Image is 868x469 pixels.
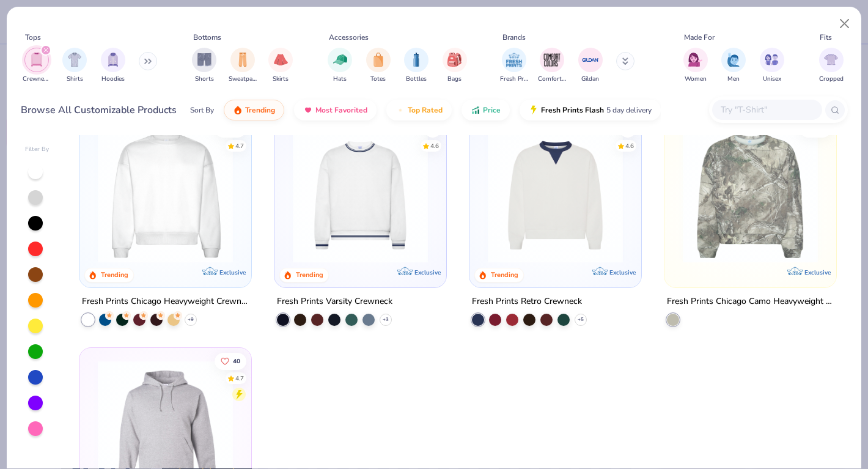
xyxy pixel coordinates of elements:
span: Fresh Prints Flash [541,105,604,115]
span: Shorts [195,75,214,84]
img: 4d4398e1-a86f-4e3e-85fd-b9623566810e [287,128,434,263]
div: filter for Cropped [819,48,844,84]
button: filter button [192,48,216,84]
button: filter button [366,48,391,84]
span: 5 day delivery [606,103,652,117]
img: Shorts Image [197,53,211,67]
span: Price [483,105,501,115]
span: Exclusive [609,268,636,276]
div: filter for Men [721,48,746,84]
img: Comfort Colors Image [543,51,561,69]
span: Shirts [67,75,83,84]
button: filter button [404,48,428,84]
img: Crewnecks Image [30,53,43,67]
img: Totes Image [372,53,385,67]
div: Fresh Prints Chicago Camo Heavyweight Crewneck [667,294,834,309]
span: Hoodies [101,75,125,84]
button: Like [215,120,247,137]
span: Men [727,75,740,84]
div: Browse All Customizable Products [21,103,177,117]
div: Sort By [190,105,214,116]
button: filter button [229,48,257,84]
div: filter for Comfort Colors [538,48,566,84]
div: Fresh Prints Varsity Crewneck [277,294,392,309]
span: Gildan [581,75,599,84]
div: filter for Skirts [268,48,293,84]
div: filter for Gildan [578,48,603,84]
button: Like [424,120,441,137]
div: 4.6 [625,141,634,150]
button: Like [215,352,247,369]
div: filter for Bottles [404,48,428,84]
span: Hats [333,75,347,84]
button: filter button [23,48,51,84]
span: Bags [447,75,462,84]
span: Exclusive [804,268,830,276]
button: Trending [224,100,284,120]
input: Try "T-Shirt" [719,103,814,117]
div: Fresh Prints Chicago Heavyweight Crewneck [82,294,249,309]
div: Fresh Prints Retro Crewneck [472,294,582,309]
span: Skirts [273,75,289,84]
span: Crewnecks [23,75,51,84]
button: Like [800,120,831,137]
div: 4.7 [236,374,245,383]
button: filter button [683,48,708,84]
div: filter for Fresh Prints [500,48,528,84]
img: most_fav.gif [303,105,313,115]
div: filter for Hats [328,48,352,84]
span: Exclusive [414,268,441,276]
div: filter for Crewnecks [23,48,51,84]
span: Bottles [406,75,427,84]
button: Most Favorited [294,100,377,120]
img: Cropped Image [824,53,838,67]
div: filter for Unisex [760,48,784,84]
button: filter button [328,48,352,84]
img: Shirts Image [68,53,82,67]
div: filter for Sweatpants [229,48,257,84]
span: Women [685,75,707,84]
span: Trending [245,105,275,115]
img: Bags Image [447,53,461,67]
button: filter button [538,48,566,84]
img: 3abb6cdb-110e-4e18-92a0-dbcd4e53f056 [482,128,629,263]
button: filter button [760,48,784,84]
span: Most Favorited [315,105,367,115]
img: Bottles Image [410,53,423,67]
span: Comfort Colors [538,75,566,84]
div: 4.7 [236,141,245,150]
button: filter button [101,48,125,84]
img: b6dde052-8961-424d-8094-bd09ce92eca4 [434,128,581,263]
img: Skirts Image [274,53,288,67]
div: filter for Bags [443,48,467,84]
button: Like [619,120,636,137]
div: Fits [820,32,832,43]
span: 40 [234,358,241,364]
div: Made For [684,32,715,43]
button: filter button [721,48,746,84]
img: Men Image [727,53,740,67]
div: Filter By [25,145,50,154]
div: filter for Hoodies [101,48,125,84]
button: filter button [443,48,467,84]
img: Hats Image [333,53,347,67]
div: Brands [502,32,526,43]
div: Tops [25,32,41,43]
div: Accessories [329,32,369,43]
img: flash.gif [529,105,539,115]
button: filter button [578,48,603,84]
span: Unisex [763,75,781,84]
div: filter for Shorts [192,48,216,84]
img: Unisex Image [765,53,779,67]
span: Sweatpants [229,75,257,84]
span: Cropped [819,75,844,84]
img: d9105e28-ed75-4fdd-addc-8b592ef863ea [677,128,824,263]
img: trending.gif [233,105,243,115]
button: filter button [500,48,528,84]
img: Sweatpants Image [236,53,249,67]
div: 4.6 [430,141,439,150]
button: Price [462,100,510,120]
span: + 5 [578,316,584,323]
button: Close [833,12,856,35]
img: TopRated.gif [395,105,405,115]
